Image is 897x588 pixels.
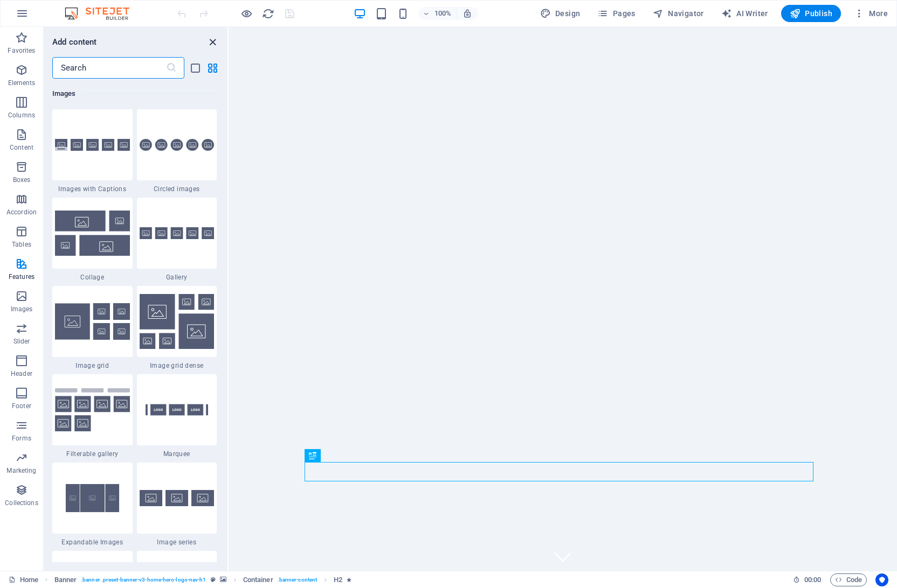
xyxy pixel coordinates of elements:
[55,211,130,255] img: collage.svg
[140,385,215,435] img: marquee.svg
[52,361,133,370] span: Image grid
[137,273,217,282] span: Gallery
[835,573,862,586] span: Code
[52,87,217,100] h6: Images
[334,573,342,586] span: Click to select. Double-click to edit
[55,388,130,432] img: gallery-filterable.svg
[189,61,202,74] button: list-view
[536,5,585,22] button: Design
[463,9,472,18] i: On resize automatically adjust zoom level to fit chosen device.
[206,61,219,74] button: grid-view
[55,139,130,151] img: images-with-captions.svg
[790,8,832,19] span: Publish
[52,36,97,48] h6: Add content
[140,490,215,506] img: image-series.svg
[137,109,217,193] div: Circled images
[52,463,133,547] div: Expandable Images
[137,185,217,193] span: Circled images
[220,577,226,583] i: This element contains a background
[137,538,217,547] span: Image series
[137,361,217,370] span: Image grid dense
[240,7,253,20] button: Click here to leave preview mode and continue editing
[854,8,888,19] span: More
[137,463,217,547] div: Image series
[781,5,841,22] button: Publish
[875,573,888,586] button: Usercentrics
[793,573,822,586] h6: Session time
[9,272,34,281] p: Features
[8,111,35,120] p: Columns
[278,573,317,586] span: . banner-content
[54,573,77,586] span: Click to select. Double-click to edit
[597,8,635,19] span: Pages
[52,538,133,547] span: Expandable Images
[62,7,143,20] img: Editor Logo
[717,5,772,22] button: AI Writer
[55,303,130,340] img: image-grid.svg
[52,109,133,193] div: Images with Captions
[52,286,133,370] div: Image grid
[12,240,31,249] p: Tables
[12,434,31,443] p: Forms
[8,79,36,87] p: Elements
[52,450,133,458] span: Filterable gallery
[243,573,273,586] span: Click to select. Double-click to edit
[11,305,33,313] p: Images
[13,176,31,184] p: Boxes
[52,57,166,79] input: Search
[434,7,452,20] h6: 100%
[12,402,31,410] p: Footer
[55,473,130,523] img: ThumbnailImagesexpandonhover-36ZUYZMV_m5FMWoc2QEMTg.svg
[11,369,32,378] p: Header
[52,198,133,282] div: Collage
[52,273,133,282] span: Collage
[5,499,38,507] p: Collections
[52,374,133,458] div: Filterable gallery
[137,374,217,458] div: Marquee
[653,8,704,19] span: Navigator
[850,5,892,22] button: More
[137,198,217,282] div: Gallery
[418,7,457,20] button: 100%
[140,227,215,240] img: gallery.svg
[13,337,30,346] p: Slider
[54,573,352,586] nav: breadcrumb
[9,573,38,586] a: Click to cancel selection. Double-click to open Pages
[137,450,217,458] span: Marquee
[8,46,35,55] p: Favorites
[10,143,33,152] p: Content
[140,294,215,349] img: image-grid-dense.svg
[6,208,37,216] p: Accordion
[347,577,351,583] i: Element contains an animation
[52,185,133,193] span: Images with Captions
[593,5,639,22] button: Pages
[261,7,274,20] button: reload
[536,5,585,22] div: Design (Ctrl+Alt+Y)
[6,466,36,475] p: Marketing
[211,577,216,583] i: This element is a customizable preset
[262,8,274,20] i: Reload page
[648,5,708,22] button: Navigator
[206,36,219,48] button: close panel
[137,286,217,370] div: Image grid dense
[812,576,813,584] span: :
[804,573,821,586] span: 00 00
[81,573,206,586] span: . banner .preset-banner-v3-home-hero-logo-nav-h1
[721,8,768,19] span: AI Writer
[540,8,581,19] span: Design
[830,573,867,586] button: Code
[140,139,215,151] img: images-circled.svg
